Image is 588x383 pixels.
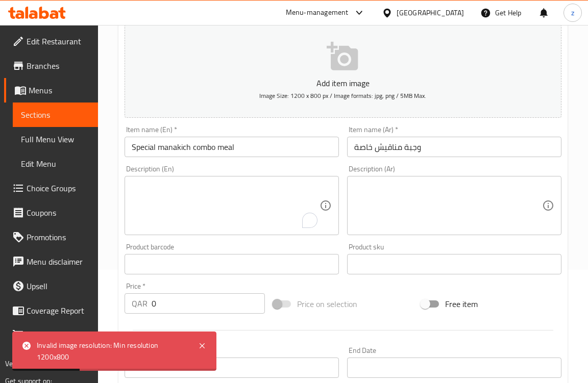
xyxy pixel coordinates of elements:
[4,54,98,78] a: Branches
[27,329,90,341] span: Grocery Checklist
[140,77,546,89] p: Add item image
[4,78,98,103] a: Menus
[37,340,188,363] div: Invalid image resolution: Min resolution 1200x800
[4,29,98,54] a: Edit Restaurant
[4,225,98,249] a: Promotions
[5,357,30,370] span: Version:
[13,103,98,127] a: Sections
[4,176,98,200] a: Choice Groups
[27,35,90,47] span: Edit Restaurant
[27,207,90,219] span: Coupons
[21,133,90,145] span: Full Menu View
[4,274,98,298] a: Upsell
[21,158,90,170] span: Edit Menu
[27,280,90,292] span: Upsell
[4,298,98,323] a: Coverage Report
[347,254,561,274] input: Please enter product sku
[571,7,574,18] span: z
[152,293,265,314] input: Please enter price
[125,137,339,157] input: Enter name En
[132,297,148,310] p: QAR
[29,84,90,96] span: Menus
[125,24,561,118] button: Add item imageImage Size: 1200 x 800 px / Image formats: jpg, png / 5MB Max.
[27,182,90,194] span: Choice Groups
[27,60,90,72] span: Branches
[13,151,98,176] a: Edit Menu
[132,182,320,230] textarea: To enrich screen reader interactions, please activate Accessibility in Grammarly extension settings
[13,127,98,151] a: Full Menu View
[27,231,90,243] span: Promotions
[259,90,426,101] span: Image Size: 1200 x 800 px / Image formats: jpg, png / 5MB Max.
[27,304,90,317] span: Coverage Report
[347,137,561,157] input: Enter name Ar
[125,254,339,274] input: Please enter product barcode
[4,200,98,225] a: Coupons
[286,7,349,19] div: Menu-management
[4,249,98,274] a: Menu disclaimer
[297,298,357,310] span: Price on selection
[397,7,464,18] div: [GEOGRAPHIC_DATA]
[4,323,98,347] a: Grocery Checklist
[445,298,478,310] span: Free item
[27,256,90,268] span: Menu disclaimer
[21,109,90,121] span: Sections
